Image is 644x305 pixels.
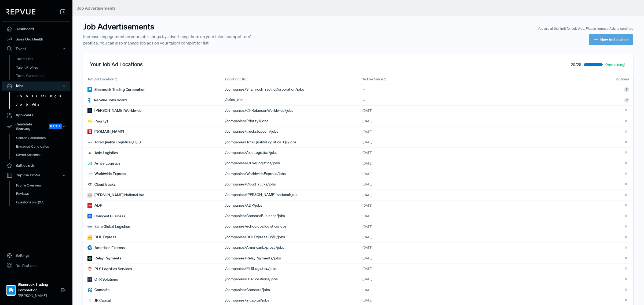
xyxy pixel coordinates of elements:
[87,214,92,218] img: Comcast Business
[225,255,288,261] a: /companies/RelayPayments/jobs
[2,250,70,261] a: Settings
[225,224,293,229] a: /companies/echogloballogistics/jobs
[49,124,62,129] span: Beta
[358,148,496,158] div: [DATE]
[225,118,275,124] a: /companies/Priority1/jobs
[225,87,311,92] div: / companies/ShamrockTradingCorporation/jobs
[225,234,292,240] a: /companies/DHLExpress13551/jobs
[225,255,288,261] div: / companies/RelayPayments/jobs
[225,97,250,103] div: / sales-jobs
[87,266,92,271] img: PLS Logistics Services
[225,108,300,114] a: /companies/CHRobinsonWorldwide/jobs
[225,181,283,187] div: / companies/CloudTrucks/jobs
[9,198,78,207] a: Questions on Q&A
[2,110,70,120] a: Applicants
[83,74,221,84] div: Toggle SortBy
[6,9,35,14] img: RepVue
[225,150,284,156] div: / companies/AxleLogistics/jobs
[225,224,293,229] div: / companies/echogloballogistics/jobs
[87,161,120,166] div: Arrive Logistics
[225,266,283,272] a: /companies/PLSLogistics/jobs
[225,266,283,272] div: / companies/PLSLogistics/jobs
[225,213,292,219] a: /companies/ComcastBusiness/jobs
[358,200,496,211] div: [DATE]
[2,171,70,180] button: RepVue Profile
[225,118,275,124] div: / companies/Priority1/jobs
[9,63,78,72] a: Talent Profiles
[83,21,266,31] h3: Job Advertisements
[9,72,78,80] a: Talent Competitors
[358,116,496,127] div: [DATE]
[9,92,78,101] a: Job Listings
[87,245,125,251] div: American Express
[87,119,92,124] img: Priority1
[225,192,305,198] a: /companies/[PERSON_NAME]-national/jobs
[87,182,92,187] img: CloudTrucks
[87,203,102,208] div: ADP
[90,61,143,67] h3: Your Job Ad Locations
[225,129,285,135] a: /companies/truckstopcom/jobs
[87,76,114,82] span: Job Ad Location
[87,287,109,293] div: Comdata
[2,81,70,91] button: Jobs
[87,182,116,187] div: CloudTrucks
[169,40,208,46] u: talent competitor list
[225,97,250,103] a: /sales-jobs
[9,55,78,63] a: Talent Data
[358,274,496,285] div: [DATE]
[87,150,92,155] img: Axle Logistics
[225,87,311,92] a: /companies/ShamrockTradingCorporation/jobs
[358,190,496,200] div: [DATE]
[87,172,92,176] img: Worldwide Express
[9,142,78,151] a: Engaged Candidates
[87,171,126,177] div: Worldwide Express
[358,285,496,295] div: [DATE]
[2,24,70,34] a: Dashboard
[87,245,92,250] img: American Express
[87,277,118,282] div: OTR Solutions
[225,192,305,198] div: / companies/[PERSON_NAME]-national/jobs
[87,277,92,282] img: OTR Solutions
[87,234,116,240] div: DHL Express
[225,287,277,293] a: /companies/Comdata/jobs
[9,134,78,142] a: Source Candidates
[94,97,127,103] span: RepVue Jobs Board
[605,63,625,66] span: 0 remaining!
[18,293,61,299] span: [PERSON_NAME]
[358,158,496,169] div: [DATE]
[358,95,496,105] div: --
[225,276,284,282] div: / companies/OTRSolutions/jobs
[225,160,287,166] a: /companies/ArriveLogistics/jobs
[87,87,92,92] img: Shamrock Trading Corporation
[2,120,70,133] button: Candidate Sourcing Beta
[87,224,92,229] img: Echo Global Logistics
[225,160,287,166] div: / companies/ArriveLogistics/jobs
[571,63,581,66] span: 25 / 25
[225,297,276,303] a: /companies/jr-capital/jobs
[2,120,70,133] div: Candidate Sourcing
[225,171,292,177] a: /companies/WorldwideExpress/jobs
[9,100,78,109] a: Job Ads
[87,213,125,219] div: Comcast Business
[87,139,141,145] div: Total Quality Logistics (TQL)
[87,203,92,208] img: ADP
[2,44,70,53] button: Talent
[225,297,276,303] div: / companies/jr-capital/jobs
[225,139,303,145] a: /companies/TotalQualityLogisticsTQL/jobs
[225,287,277,293] div: / companies/Comdata/jobs
[225,108,300,114] div: / companies/CHRobinsonWorldwide/jobs
[225,139,303,145] div: / companies/TotalQualityLogisticsTQL/jobs
[225,203,269,209] a: /companies/ADP/jobs
[2,34,70,44] a: Sales Org Health
[87,256,92,261] img: Relay Payments
[624,98,629,103] div: ?
[624,87,629,92] div: ?
[87,108,142,113] div: [PERSON_NAME] Worldwide
[225,203,269,209] div: / companies/ADP/jobs
[87,193,92,198] img: Schneider National Inc
[2,275,70,301] a: Shamrock Trading CorporationShamrock Trading Corporation[PERSON_NAME]
[18,282,61,293] strong: Shamrock Trading Corporation
[358,137,496,148] div: [DATE]
[87,87,145,92] div: Shamrock Trading Corporation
